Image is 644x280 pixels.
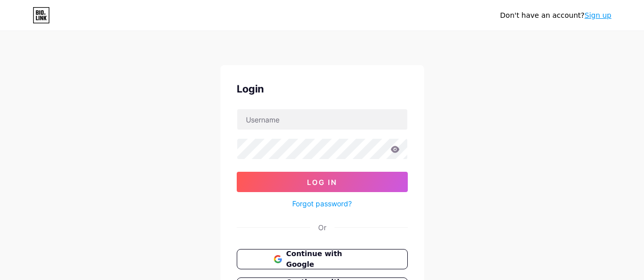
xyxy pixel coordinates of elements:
[307,178,337,186] span: Log In
[237,81,408,97] div: Login
[584,11,611,19] a: Sign up
[237,109,407,130] input: Username
[237,172,408,192] button: Log In
[318,222,326,233] div: Or
[292,198,352,209] a: Forgot password?
[500,10,611,21] div: Don't have an account?
[286,248,370,270] span: Continue with Google
[237,249,408,269] button: Continue with Google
